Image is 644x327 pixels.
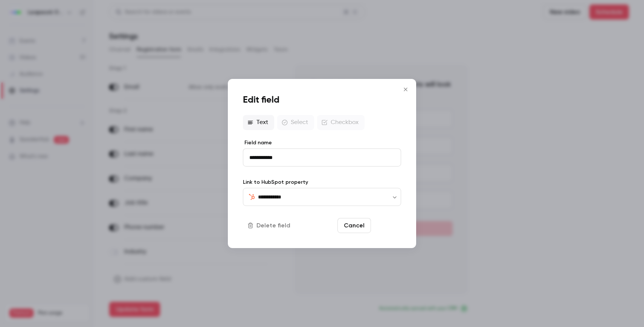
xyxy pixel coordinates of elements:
label: Link to HubSpot property [243,179,401,186]
label: Field name [243,139,401,147]
h1: Edit field [243,94,401,106]
button: Delete field [243,218,296,233]
button: Cancel [337,218,371,233]
button: Save [374,218,401,233]
button: Close [398,82,413,97]
button: Open [391,193,398,201]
